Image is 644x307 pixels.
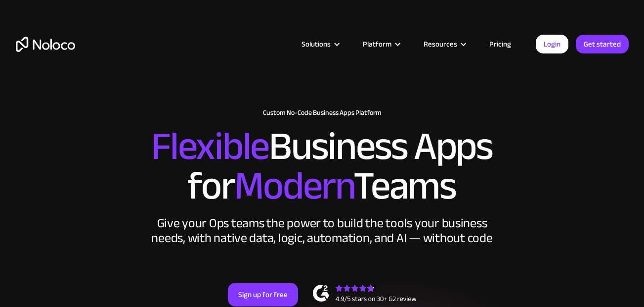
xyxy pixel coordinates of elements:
[228,283,298,307] a: Sign up for free
[576,35,629,53] a: Get started
[411,38,477,51] div: Resources
[16,127,629,206] h2: Business Apps for Teams
[289,38,350,51] div: Solutions
[350,38,411,51] div: Platform
[301,38,331,51] div: Solutions
[477,38,523,51] a: Pricing
[151,109,269,183] span: Flexible
[149,216,495,246] div: Give your Ops teams the power to build the tools your business needs, with native data, logic, au...
[424,38,457,51] div: Resources
[16,37,75,52] a: home
[536,35,568,53] a: Login
[16,109,629,117] h1: Custom No-Code Business Apps Platform
[363,38,391,51] div: Platform
[234,149,353,223] span: Modern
